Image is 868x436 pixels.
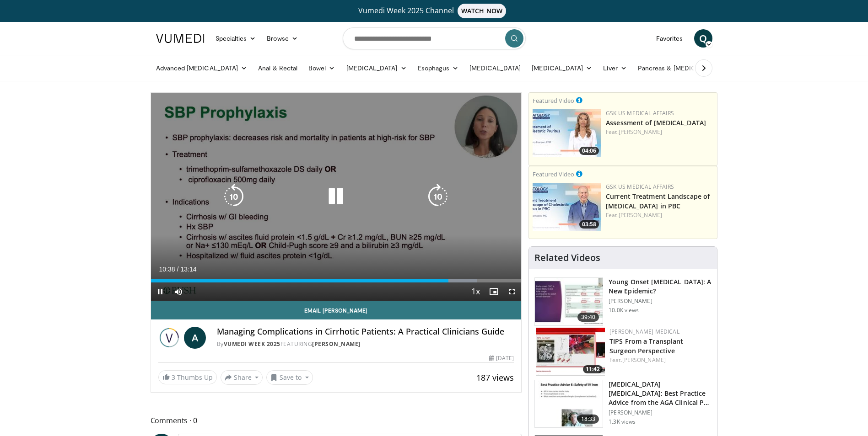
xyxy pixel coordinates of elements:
a: GSK US Medical Affairs [606,183,674,191]
a: Assessment of [MEDICAL_DATA] [606,118,706,127]
h4: Managing Complications in Cirrhotic Patients: A Practical Clinicians Guide [217,327,514,337]
button: Share [221,370,263,385]
button: Fullscreen [503,282,521,301]
a: [PERSON_NAME] Medical [609,328,679,335]
a: A [184,327,206,349]
span: 10:38 [159,266,175,273]
a: 39:40 Young Onset [MEDICAL_DATA]: A New Epidemic? [PERSON_NAME] 10.0K views [534,277,712,326]
div: Feat. [606,128,713,136]
span: 187 views [476,372,514,383]
div: Feat. [606,211,713,219]
a: [PERSON_NAME] [619,211,662,219]
img: VuMedi Logo [156,34,205,43]
h4: Related Videos [534,252,600,263]
a: Email [PERSON_NAME] [151,301,522,319]
img: 4003d3dc-4d84-4588-a4af-bb6b84f49ae6.150x105_q85_crop-smart_upscale.jpg [536,328,605,376]
button: Mute [169,282,188,301]
a: Favorites [651,29,689,48]
a: 18:33 [MEDICAL_DATA] [MEDICAL_DATA]: Best Practice Advice from the AGA Clinical P… [PERSON_NAME] ... [534,380,712,428]
span: 13:14 [180,266,196,273]
a: GSK US Medical Affairs [606,109,674,117]
div: By FEATURING [217,340,514,348]
small: Featured Video [533,96,574,105]
span: 18:33 [577,415,599,424]
a: 3 Thumbs Up [158,370,217,384]
div: Progress Bar [151,279,522,282]
a: Pancreas & [MEDICAL_DATA] [632,59,739,77]
img: d1653e00-2c8d-43f1-b9d7-3bc1bf0d4299.150x105_q85_crop-smart_upscale.jpg [535,380,603,428]
p: 10.0K views [609,307,639,314]
div: Feat. [609,356,710,364]
a: [MEDICAL_DATA] [526,59,598,77]
input: Search topics, interventions [343,27,526,49]
a: Vumedi Week 2025 ChannelWATCH NOW [157,4,711,18]
button: Enable picture-in-picture mode [485,282,503,301]
p: [PERSON_NAME] [609,409,712,416]
p: [PERSON_NAME] [609,298,712,305]
a: Specialties [210,29,262,48]
a: [MEDICAL_DATA] [464,59,526,77]
a: Q [694,29,712,48]
a: 03:58 [533,183,601,231]
span: 04:06 [579,147,599,155]
a: Esophagus [412,59,464,77]
span: Comments 0 [151,415,522,426]
a: [MEDICAL_DATA] [341,59,412,77]
button: Playback Rate [466,282,485,301]
span: 3 [172,373,175,382]
video-js: Video Player [151,93,522,301]
div: [DATE] [489,354,514,362]
span: 03:58 [579,220,599,229]
a: [PERSON_NAME] [619,128,662,136]
a: Advanced [MEDICAL_DATA] [151,59,253,77]
a: Vumedi Week 2025 [224,340,280,348]
a: Current Treatment Landscape of [MEDICAL_DATA] in PBC [606,192,710,210]
span: 39:40 [577,313,599,322]
span: 11:42 [583,365,603,373]
button: Save to [266,370,313,385]
img: 80648b2f-fef7-42cf-9147-40ea3e731334.jpg.150x105_q85_crop-smart_upscale.jpg [533,183,601,231]
a: Browse [261,29,303,48]
a: 11:42 [536,328,605,376]
h3: Young Onset [MEDICAL_DATA]: A New Epidemic? [609,277,712,296]
h3: [MEDICAL_DATA] [MEDICAL_DATA]: Best Practice Advice from the AGA Clinical P… [609,380,712,407]
p: 1.3K views [609,418,636,425]
img: b23cd043-23fa-4b3f-b698-90acdd47bf2e.150x105_q85_crop-smart_upscale.jpg [535,278,603,325]
a: Bowel [303,59,340,77]
img: 31b7e813-d228-42d3-be62-e44350ef88b5.jpg.150x105_q85_crop-smart_upscale.jpg [533,109,601,157]
a: Liver [598,59,632,77]
a: Anal & Rectal [253,59,303,77]
a: [PERSON_NAME] [312,340,361,348]
a: 04:06 [533,109,601,157]
a: TIPS From a Transplant Surgeon Perspective [609,337,683,355]
span: / [177,266,179,273]
button: Pause [151,282,169,301]
a: [PERSON_NAME] [622,356,666,364]
small: Featured Video [533,170,574,178]
span: WATCH NOW [458,4,506,18]
img: Vumedi Week 2025 [158,327,180,349]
